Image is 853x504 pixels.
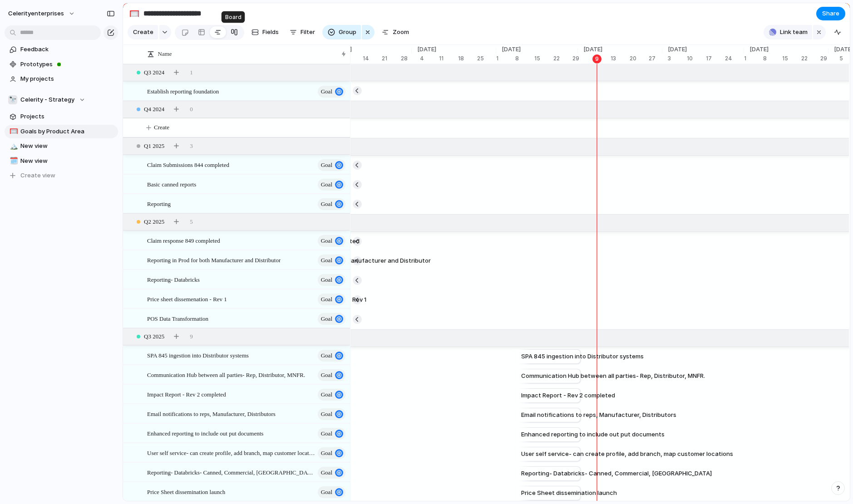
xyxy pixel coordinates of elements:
a: Reporting- Databricks- Canned, Commercial, [GEOGRAPHIC_DATA] [521,467,575,480]
span: goal [321,466,332,479]
button: Zoom [378,25,413,39]
button: Create [132,118,364,137]
span: Filter [301,28,315,37]
div: 27 [649,54,662,63]
button: goal [318,179,345,191]
span: Prototypes [20,60,115,69]
div: 14 [363,54,382,63]
span: Reporting- Databricks- Canned, Commercial, [GEOGRAPHIC_DATA] [147,467,315,477]
span: Q3 2025 [144,332,164,341]
a: User self service- can create profile, add branch, map customer locations [521,447,575,461]
span: goal [321,388,332,401]
button: 🥅 [8,127,17,136]
button: goal [318,198,345,210]
span: [DATE] [496,45,526,54]
div: 28 [401,54,412,63]
a: SPA 845 ingestion into Distributor systems [521,350,575,363]
span: Communication Hub between all parties- Rep, Distributor, MNFR. [147,369,305,380]
button: Group [322,25,361,39]
button: Filter [286,25,319,39]
span: [DATE] [578,45,608,54]
div: 29 [572,54,579,63]
button: goal [318,389,345,401]
div: 24 [725,54,744,63]
span: 1 [190,68,193,77]
span: Claim response 849 completed [147,235,220,245]
div: 25 [477,54,496,63]
div: 13 [611,54,630,63]
span: User self service- can create profile, add branch, map customer locations [147,447,315,458]
span: goal [321,85,332,98]
span: goal [321,486,332,499]
div: 17 [706,54,725,63]
a: Feedback [5,43,118,56]
div: 21 [382,54,401,63]
span: goal [321,349,332,362]
span: Reporting- Databricks [147,274,200,284]
span: Price Sheet dissemination launch [521,489,617,498]
a: Impact Report - Rev 2 completed [521,389,575,402]
button: goal [318,350,345,362]
button: goal [318,235,345,247]
button: 🗓️ [8,157,17,166]
span: Claim Submissions 844 completed [147,159,229,170]
div: 🥅 [129,7,139,20]
a: 🗓️New view [5,154,118,168]
button: goal [318,467,345,479]
span: Q2 2025 [144,217,164,226]
div: 4 [420,54,439,63]
span: [DATE] [744,45,774,54]
a: 🏔️New view [5,139,118,153]
span: Price Sheet dissemination launch [147,486,225,497]
a: Email notifications to reps, Manufacturer, Distributors [521,408,575,422]
a: Projects [5,110,118,123]
button: goal [318,159,345,171]
div: 🗓️ [10,156,16,166]
span: POS Data Transformation [147,313,208,323]
span: Projects [20,112,115,121]
span: Establish reporting foundation [147,86,219,96]
a: Enhanced reporting to include out put documents [521,428,575,441]
span: Reporting in Prod for both Manufacturer and Distributor [147,254,281,265]
span: Feedback [20,45,115,54]
span: Email notifications to reps, Manufacturer, Distributors [147,408,276,419]
div: 8 [515,54,534,63]
button: 🔭Celerity - Strategy [5,93,118,107]
span: goal [321,427,332,440]
span: goal [321,254,332,267]
span: User self service- can create profile, add branch, map customer locations [521,450,733,459]
span: [DATE] [412,45,442,54]
div: 🥅 [10,126,16,137]
div: 15 [534,54,553,63]
a: Prototypes [5,58,118,71]
span: Celerity - Strategy [20,95,74,104]
div: 1 [744,54,763,63]
button: celerityenterprises [4,6,80,21]
span: Basic canned reports [147,179,196,189]
a: 🥅Goals by Product Area [5,125,118,138]
span: 0 [190,105,193,114]
span: Goals by Product Area [20,127,115,136]
button: goal [318,408,345,420]
span: goal [321,235,332,247]
div: 1 [496,54,515,63]
button: Link team [764,25,812,39]
div: 20 [630,54,649,63]
button: goal [318,428,345,440]
div: Board [222,11,245,23]
span: Communication Hub between all parties- Rep, Distributor, MNFR. [521,372,705,381]
a: My projects [5,72,118,86]
button: 🏔️ [8,142,17,151]
span: Create [133,28,153,37]
span: Email notifications to reps, Manufacturer, Distributors [521,411,676,420]
span: celerityenterprises [8,9,64,18]
div: 7 [344,54,363,63]
div: 11 [439,54,458,63]
button: Create view [5,169,118,182]
span: Reporting- Databricks- Canned, Commercial, [GEOGRAPHIC_DATA] [521,469,712,478]
div: 🔭 [8,95,17,104]
div: 8 [763,54,782,63]
div: 29 [820,54,828,63]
